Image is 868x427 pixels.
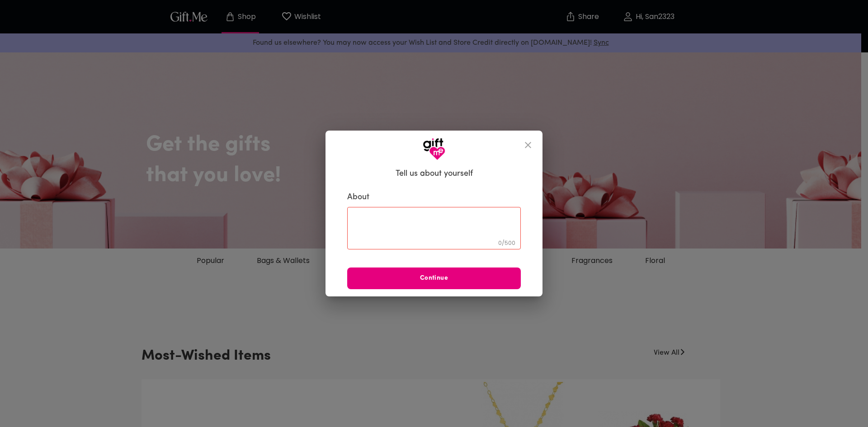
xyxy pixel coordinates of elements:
[347,267,521,289] button: Continue
[498,239,515,247] span: 0 / 500
[517,134,539,156] button: close
[347,192,521,203] label: About
[423,138,445,160] img: GiftMe Logo
[347,273,521,283] span: Continue
[396,169,473,179] h6: Tell us about yourself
